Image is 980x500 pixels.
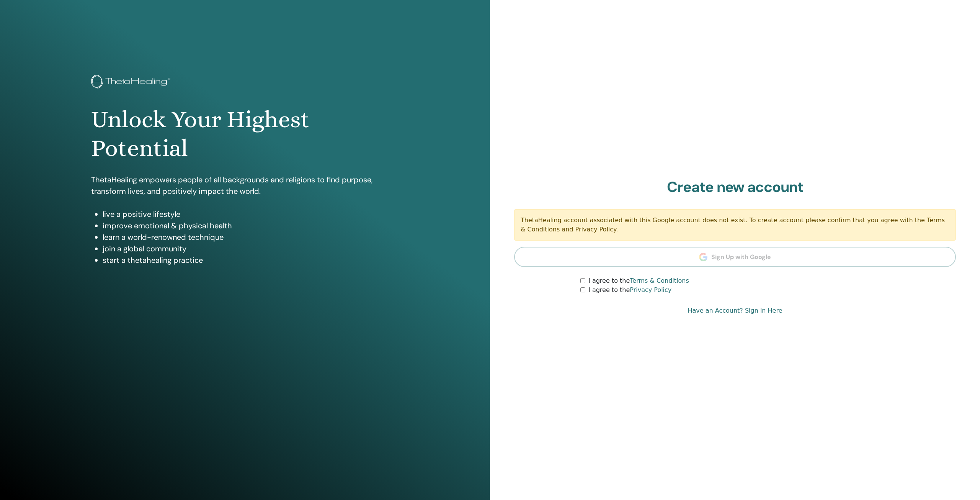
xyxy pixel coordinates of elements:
[103,254,399,266] li: start a thetahealing practice
[103,231,399,243] li: learn a world-renowned technique
[630,277,689,284] a: Terms & Conditions
[588,276,689,285] label: I agree to the
[103,220,399,231] li: improve emotional & physical health
[630,286,671,293] a: Privacy Policy
[103,208,399,220] li: live a positive lifestyle
[91,105,399,162] h1: Unlock Your Highest Potential
[103,243,399,254] li: join a global community
[514,209,956,241] div: ThetaHealing account associated with this Google account does not exist. To create account please...
[91,174,399,197] p: ThetaHealing empowers people of all backgrounds and religions to find purpose, transform lives, a...
[588,285,671,295] label: I agree to the
[514,179,956,196] h2: Create new account
[688,306,782,315] a: Have an Account? Sign in Here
